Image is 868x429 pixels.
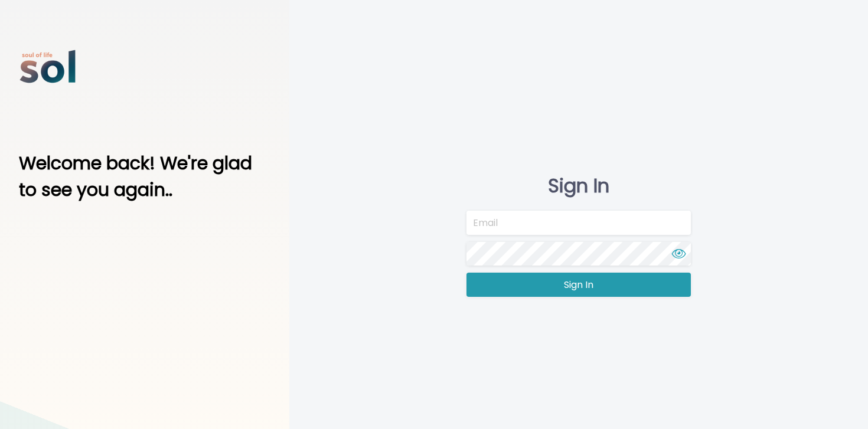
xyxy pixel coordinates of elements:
[466,273,691,297] button: Sign In
[466,211,691,235] input: Email
[19,150,270,203] h1: Welcome back! We're glad to see you again..
[564,278,593,292] span: Sign In
[466,175,691,197] h1: Sign In
[19,38,78,97] img: logo.c816a1a4.png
